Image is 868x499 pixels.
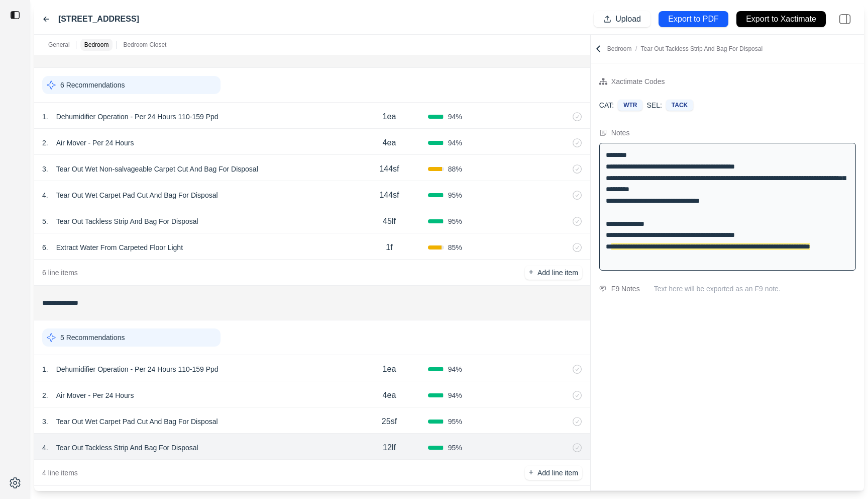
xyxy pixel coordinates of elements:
[383,389,396,401] p: 4ea
[386,241,392,254] p: 1f
[383,442,396,454] p: 12lf
[611,75,665,88] div: Xactimate Codes
[618,100,642,111] div: WTR
[537,268,578,278] p: Add line item
[666,100,693,111] div: TACK
[632,45,641,52] span: /
[42,443,48,453] p: 4 .
[42,164,48,174] p: 3 .
[52,136,138,150] p: Air Mover - Per 24 Hours
[529,467,533,478] p: +
[654,284,856,294] p: Text here will be exported as an F9 note.
[379,189,399,201] p: 144sf
[834,8,856,30] img: right-panel.svg
[448,190,462,200] span: 95 %
[615,14,641,25] p: Upload
[379,163,399,175] p: 144sf
[52,240,187,255] p: Extract Water From Carpeted Floor Light
[42,417,48,427] p: 3 .
[42,268,78,278] p: 6 line items
[448,164,462,174] span: 88 %
[383,111,396,123] p: 1ea
[42,138,48,148] p: 2 .
[42,216,48,226] p: 5 .
[668,14,718,25] p: Export to PDF
[448,112,462,122] span: 94 %
[646,100,662,110] p: SEL:
[448,242,462,253] span: 85 %
[42,364,48,374] p: 1 .
[52,162,262,176] p: Tear Out Wet Non-salvageable Carpet Cut And Bag For Disposal
[48,41,70,49] p: General
[52,388,138,402] p: Air Mover - Per 24 Hours
[42,390,48,400] p: 2 .
[448,417,462,427] span: 95 %
[52,188,222,202] p: Tear Out Wet Carpet Pad Cut And Bag For Disposal
[60,332,125,343] p: 5 Recommendations
[123,41,166,49] p: Bedroom Closet
[599,286,606,292] img: comment
[448,138,462,148] span: 94 %
[383,363,396,375] p: 1ea
[84,41,109,49] p: Bedroom
[611,283,640,295] div: F9 Notes
[448,364,462,374] span: 94 %
[525,466,582,480] button: +Add line item
[448,216,462,226] span: 95 %
[746,14,816,25] p: Export to Xactimate
[42,468,78,478] p: 4 line items
[525,266,582,280] button: +Add line item
[736,11,826,27] button: Export to Xactimate
[659,11,728,27] button: Export to PDF
[52,362,223,376] p: Dehumidifier Operation - Per 24 Hours 110-159 Ppd
[58,13,139,25] label: [STREET_ADDRESS]
[641,45,763,52] span: Tear Out Tackless Strip And Bag For Disposal
[42,112,48,122] p: 1 .
[52,214,202,228] p: Tear Out Tackless Strip And Bag For Disposal
[52,414,222,429] p: Tear Out Wet Carpet Pad Cut And Bag For Disposal
[383,215,396,227] p: 45lf
[611,127,630,139] div: Notes
[594,11,650,27] button: Upload
[10,10,20,20] img: toggle sidebar
[52,441,202,455] p: Tear Out Tackless Strip And Bag For Disposal
[529,267,533,278] p: +
[60,80,125,90] p: 6 Recommendations
[52,110,223,124] p: Dehumidifier Operation - Per 24 Hours 110-159 Ppd
[448,443,462,453] span: 95 %
[382,415,397,428] p: 25sf
[607,45,763,53] p: Bedroom
[42,190,48,200] p: 4 .
[42,242,48,253] p: 6 .
[383,137,396,149] p: 4ea
[448,390,462,400] span: 94 %
[537,468,578,478] p: Add line item
[599,100,614,110] p: CAT:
